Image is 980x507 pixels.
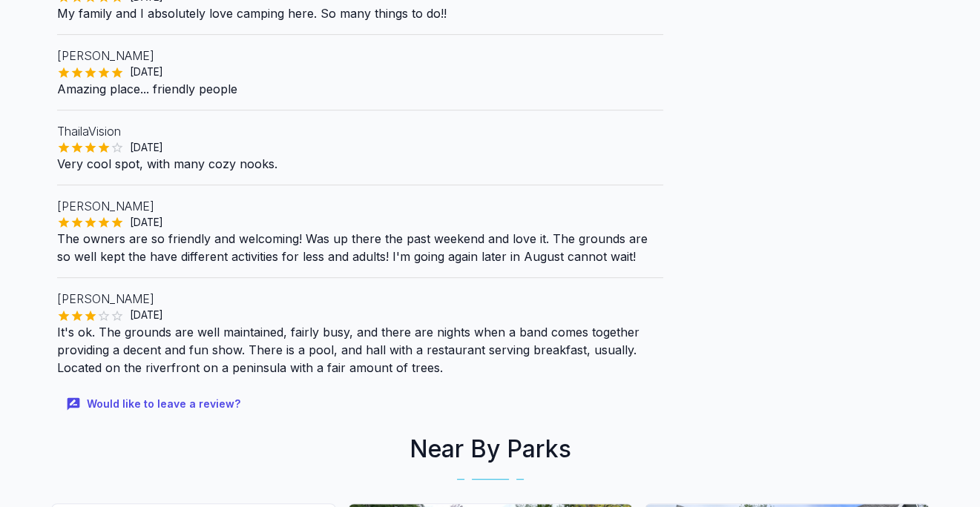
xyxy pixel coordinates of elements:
button: Would like to leave a review? [57,388,252,420]
span: [DATE] [124,308,169,322]
p: ThailaVision [57,122,664,140]
span: [DATE] [124,140,169,155]
h2: Near By Parks [45,431,935,467]
p: It's ok. The grounds are well maintained, fairly busy, and there are nights when a band comes tog... [57,323,664,377]
span: [DATE] [124,215,169,230]
p: Amazing place... friendly people [57,80,664,98]
span: [DATE] [124,64,169,79]
p: The owners are so friendly and welcoming! Was up there the past weekend and love it. The grounds ... [57,230,664,265]
p: Very cool spot, with many cozy nooks. [57,155,664,173]
p: [PERSON_NAME] [57,47,664,64]
p: [PERSON_NAME] [57,197,664,215]
p: [PERSON_NAME] [57,290,664,308]
p: My family and I absolutely love camping here. So many things to do!! [57,4,664,22]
